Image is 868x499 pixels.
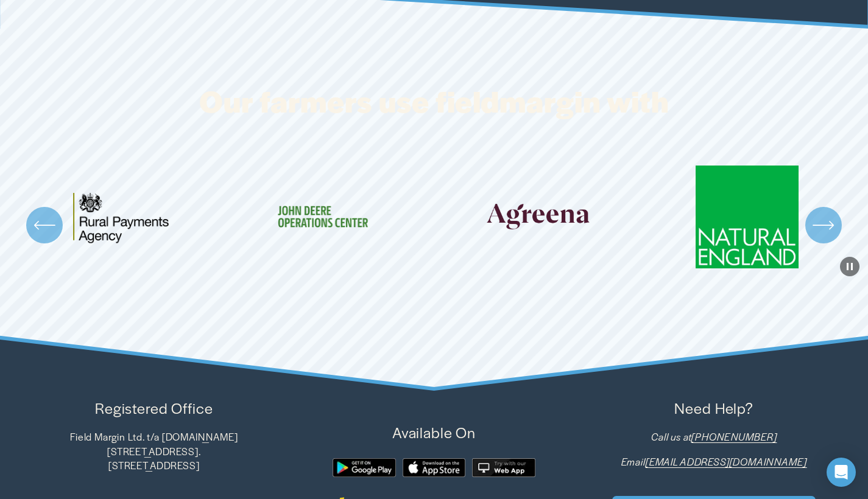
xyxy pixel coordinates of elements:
p: Need Help? [577,397,851,419]
em: [EMAIL_ADDRESS][DOMAIN_NAME] [646,455,807,469]
button: Pause Background [840,257,859,276]
button: Previous [26,207,63,243]
a: [PHONE_NUMBER] [691,430,777,444]
p: Available On [297,422,571,444]
p: Registered Office [18,397,291,419]
em: [PHONE_NUMBER] [691,430,777,444]
em: Email [621,455,646,469]
em: Call us at [651,430,692,444]
button: Next [805,207,842,243]
strong: Our farmers use fieldmargin with [199,80,669,121]
div: Open Intercom Messenger [827,458,856,487]
p: Field Margin Ltd. t/a [DOMAIN_NAME] [STREET_ADDRESS]. [STREET_ADDRESS] [18,430,291,473]
a: [EMAIL_ADDRESS][DOMAIN_NAME] [646,455,807,469]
